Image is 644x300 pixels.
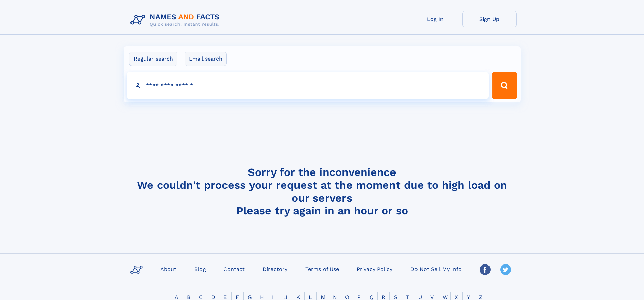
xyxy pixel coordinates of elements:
a: Directory [260,264,290,274]
a: About [158,264,179,274]
a: Blog [192,264,209,274]
input: search input [127,72,489,99]
label: Email search [185,52,227,66]
a: Sign Up [462,11,517,27]
a: Log In [408,11,462,27]
a: Terms of Use [303,264,342,274]
h4: Sorry for the inconvenience We couldn't process your request at the moment due to high load on ou... [128,166,517,217]
img: Logo Names and Facts [128,11,225,29]
img: Facebook [480,264,491,275]
label: Regular search [129,52,177,66]
a: Do Not Sell My Info [408,264,464,274]
a: Privacy Policy [354,264,395,274]
a: Contact [221,264,247,274]
img: Twitter [500,264,511,275]
button: Search Button [492,72,517,99]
